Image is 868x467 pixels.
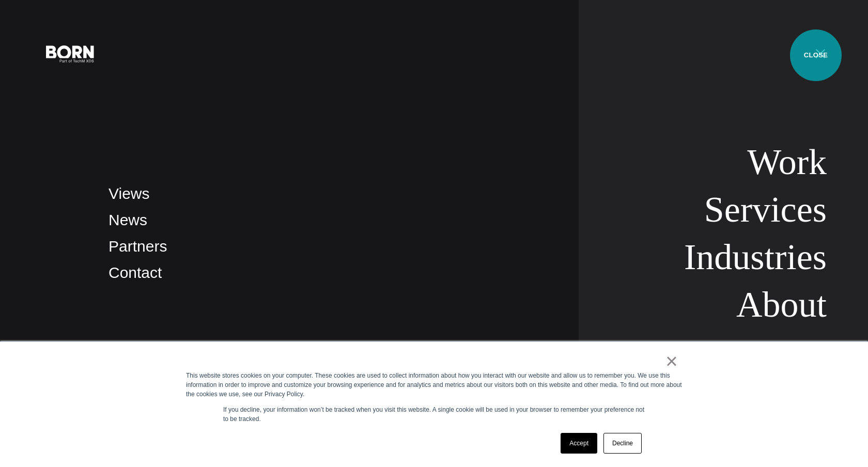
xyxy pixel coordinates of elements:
[704,190,827,229] a: Services
[561,433,597,454] a: Accept
[736,285,827,324] a: About
[186,371,682,399] div: This website stores cookies on your computer. These cookies are used to collect information about...
[109,264,162,281] a: Contact
[808,42,833,64] button: Open
[223,405,645,424] p: If you decline, your information won’t be tracked when you visit this website. A single cookie wi...
[109,211,147,228] a: News
[109,238,167,255] a: Partners
[109,185,149,202] a: Views
[747,142,827,182] a: Work
[603,433,642,454] a: Decline
[665,356,678,366] a: ×
[684,237,827,277] a: Industries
